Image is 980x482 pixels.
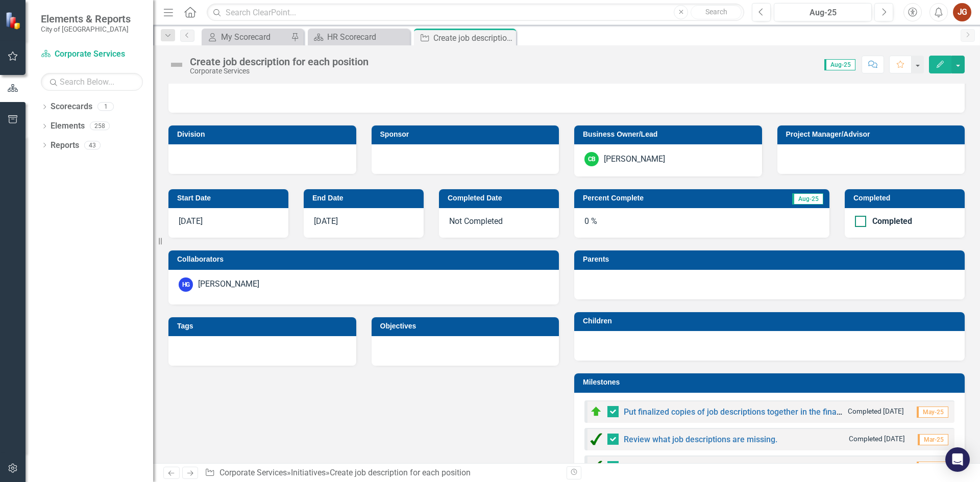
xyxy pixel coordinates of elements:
[51,101,92,113] a: Scorecards
[792,193,823,205] span: Aug-25
[824,59,855,70] span: Aug-25
[786,131,960,138] h3: Project Manager/Advisor
[945,447,970,472] div: Open Intercom Messenger
[219,468,287,477] a: Corporate Services
[917,407,948,418] span: May-25
[179,216,203,226] span: [DATE]
[177,194,283,202] h3: Start Date
[380,131,554,138] h3: Sponsor
[574,208,829,238] div: 0 %
[624,435,777,444] a: Review what job descriptions are missing.
[705,8,727,16] span: Search
[590,405,602,418] img: On Target
[583,317,960,325] h3: Children
[583,256,960,263] h3: Parents
[433,32,513,44] div: Create job description for each position
[777,7,868,19] div: Aug-25
[190,67,369,75] div: Corporate Services
[51,140,79,151] a: Reports
[849,434,905,444] small: Completed [DATE]
[848,407,904,416] small: Completed [DATE]
[97,103,114,111] div: 1
[953,3,971,21] button: JG
[41,25,131,33] small: City of [GEOGRAPHIC_DATA]
[439,208,559,238] div: Not Completed
[590,461,602,473] img: Completed
[310,31,407,43] a: HR Scorecard
[327,31,407,43] div: HR Scorecard
[917,462,948,473] span: May-25
[41,48,143,60] a: Corporate Services
[448,194,554,202] h3: Completed Date
[590,433,602,445] img: Completed
[204,31,288,43] a: My Scorecard
[5,11,23,29] img: ClearPoint Strategy
[198,278,259,290] div: [PERSON_NAME]
[583,194,741,202] h3: Percent Complete
[84,141,101,149] div: 43
[207,4,744,21] input: Search ClearPoint...
[90,122,110,131] div: 258
[177,256,554,263] h3: Collaborators
[190,56,369,67] div: Create job description for each position
[583,378,960,386] h3: Milestones
[51,120,85,132] a: Elements
[584,152,599,166] div: CB
[583,131,757,138] h3: Business Owner/Lead
[177,131,351,138] h3: Division
[291,468,326,477] a: Initiatives
[168,57,185,73] img: Not Defined
[853,194,960,202] h3: Completed
[691,5,742,19] button: Search
[205,467,559,479] div: » »
[179,277,193,292] div: HG
[918,434,948,445] span: Mar-25
[604,154,665,165] div: [PERSON_NAME]
[774,3,872,21] button: Aug-25
[177,322,351,330] h3: Tags
[312,194,419,202] h3: End Date
[380,322,554,330] h3: Objectives
[41,73,143,91] input: Search Below...
[848,462,904,471] small: Completed [DATE]
[624,407,922,417] a: Put finalized copies of job descriptions together in the finalized SharePoint folder.
[41,13,131,25] span: Elements & Reports
[314,216,338,226] span: [DATE]
[221,31,288,43] div: My Scorecard
[330,468,471,477] div: Create job description for each position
